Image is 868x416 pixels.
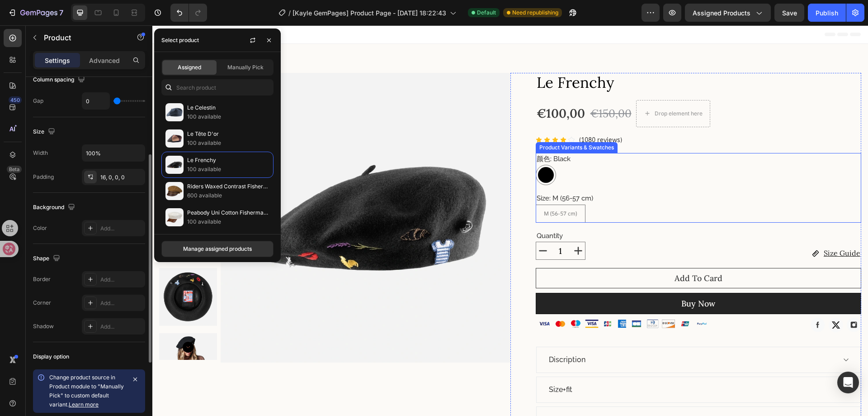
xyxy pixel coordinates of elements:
[33,74,87,86] div: Column spacing
[187,129,269,139] p: Le Tête D'or
[33,173,54,181] div: Padding
[477,9,496,17] span: Default
[383,128,419,140] legend: 颜色: Black
[165,103,184,121] img: collections
[49,374,124,408] span: Change product source in Product module to "Manually Pick" to custom default variant.
[178,63,201,72] span: Assigned
[82,93,109,109] input: Auto
[165,156,184,174] img: collections
[69,401,99,408] a: Learn more
[161,241,274,257] button: Manage assigned products
[522,247,570,259] div: Add To card
[187,217,269,226] p: 100 available
[385,118,463,126] div: Product Variants & Swatches
[693,8,750,18] span: Assigned Products
[383,80,434,96] div: €100,00
[100,276,143,284] div: Add...
[292,8,446,18] span: [Kayle GemPages] Product Page - [DATE] 18:22:43
[397,217,419,234] input: quantity
[288,8,291,18] span: /
[671,223,708,232] a: Size Guide
[100,173,143,182] div: 16, 0, 0, 0
[384,268,709,288] button: Buy Now
[437,79,480,97] div: €150,00
[89,56,120,65] p: Advanced
[33,322,54,330] div: Shadow
[694,292,709,307] img: Alt Image
[837,372,859,393] div: Open Intercom Messenger
[7,166,22,173] div: Beta
[33,353,69,361] div: Display option
[383,48,709,67] h1: Le Frenchy
[774,4,804,22] button: Save
[187,103,269,112] p: Le Celestin
[100,323,143,331] div: Add...
[183,245,252,253] div: Manage assigned products
[45,56,70,65] p: Settings
[187,165,269,174] p: 100 available
[9,96,22,104] div: 450
[187,139,269,148] p: 100 available
[33,275,51,283] div: Border
[502,85,550,92] div: Drop element here
[100,225,143,233] div: Add...
[33,201,77,214] div: Background
[676,292,691,307] img: Alt Image
[152,25,868,416] iframe: Design area
[187,112,269,121] p: 100 available
[44,32,121,43] p: Product
[383,205,539,217] div: Quantity
[396,389,443,400] p: Free Shipping
[383,167,442,179] legend: Size: M (56-57 cm)
[59,7,63,18] p: 7
[392,184,425,192] span: M (56-57 cm)
[170,4,207,22] div: Undo/Redo
[33,97,43,105] div: Gap
[100,299,143,307] div: Add...
[384,217,397,234] button: decrement
[82,145,145,161] input: Auto
[4,4,67,22] button: 7
[165,208,184,226] img: collections
[33,253,62,265] div: Shape
[427,110,470,120] p: (1080 reviews)
[658,292,673,307] img: Alt Image
[161,36,199,44] div: Select product
[187,191,269,200] p: 600 available
[33,224,47,232] div: Color
[529,272,563,284] div: Buy Now
[808,4,846,22] button: Publish
[33,149,48,157] div: Width
[383,243,709,263] button: Add To card
[658,292,673,307] a: Image Title
[165,182,184,200] img: collections
[187,156,269,165] p: Le Frenchy
[419,217,433,234] button: increment
[512,9,558,17] span: Need republishing
[396,329,433,340] p: Discription
[187,208,269,217] p: Peabody Uni Cotton Fisherman´s Cap
[165,129,184,148] img: collections
[227,63,264,72] span: Manually Pick
[161,79,274,96] input: Search in Settings & Advanced
[33,126,57,138] div: Size
[33,299,51,307] div: Corner
[383,292,565,305] img: gempages_560307868822144090-e59e9abe-9e8f-4a65-b1dc-79f9a9e858ef.png
[187,182,269,191] p: Riders Waxed Contrast Fisherman´s Cap
[694,292,709,307] a: Image Title
[676,292,691,307] a: Image Title
[396,359,420,370] p: Size+fit
[685,4,771,22] button: Assigned Products
[816,8,838,18] div: Publish
[782,9,797,17] span: Save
